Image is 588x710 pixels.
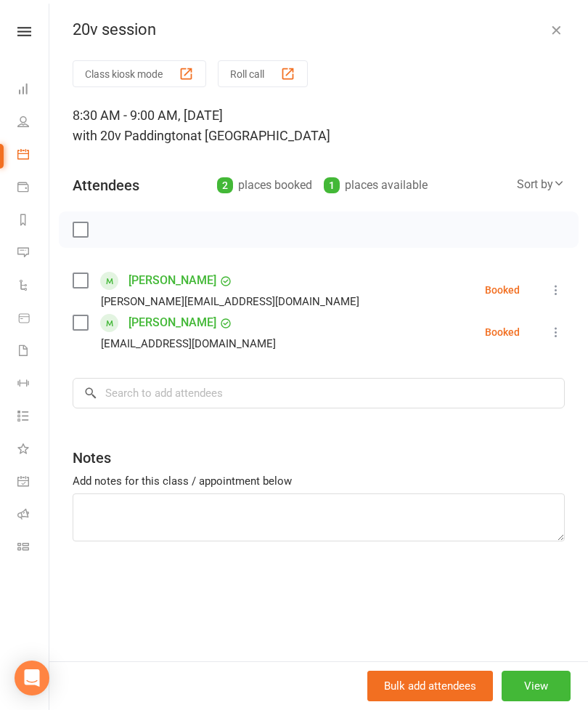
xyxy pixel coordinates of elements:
div: places available [324,175,428,195]
div: 1 [324,177,340,193]
a: Roll call kiosk mode [17,499,50,532]
a: General attendance kiosk mode [17,467,50,499]
div: Open Intercom Messenger [15,661,49,695]
a: People [17,107,50,140]
div: places booked [217,175,312,195]
div: [EMAIL_ADDRESS][DOMAIN_NAME] [101,334,276,353]
span: with 20v Paddington [73,128,190,143]
div: Booked [485,285,520,295]
div: 2 [217,177,233,193]
a: Dashboard [17,74,50,107]
button: Class kiosk mode [73,60,206,87]
button: Roll call [218,60,308,87]
a: Class kiosk mode [17,532,50,565]
a: Calendar [17,140,50,172]
span: at [GEOGRAPHIC_DATA] [190,128,330,143]
a: Product Sales [17,303,50,336]
div: 20v session [49,20,588,39]
a: What's New [17,434,50,467]
button: Bulk add attendees [367,671,493,701]
div: [PERSON_NAME][EMAIL_ADDRESS][DOMAIN_NAME] [101,292,359,311]
div: Booked [485,327,520,337]
a: Payments [17,172,50,205]
div: 8:30 AM - 9:00 AM, [DATE] [73,105,565,146]
div: Attendees [73,175,139,195]
div: Add notes for this class / appointment below [73,472,565,490]
button: View [502,671,571,701]
a: [PERSON_NAME] [128,269,216,292]
div: Notes [73,448,111,468]
div: Sort by [517,175,565,194]
a: Reports [17,205,50,238]
input: Search to add attendees [73,378,565,408]
a: [PERSON_NAME] [128,311,216,334]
